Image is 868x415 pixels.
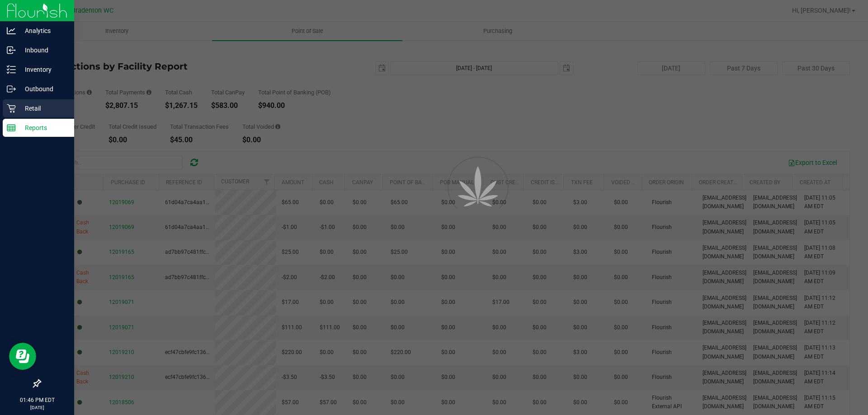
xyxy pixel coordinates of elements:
p: [DATE] [4,404,70,411]
p: 01:46 PM EDT [4,396,70,404]
p: Inventory [16,64,70,75]
inline-svg: Outbound [7,84,16,93]
inline-svg: Inventory [7,65,16,74]
p: Analytics [16,25,70,36]
inline-svg: Analytics [7,26,16,35]
p: Outbound [16,84,70,94]
inline-svg: Reports [7,123,16,132]
p: Reports [16,122,70,133]
p: Inbound [16,45,70,56]
inline-svg: Inbound [7,46,16,55]
iframe: Resource center [9,343,36,370]
inline-svg: Retail [7,104,16,113]
p: Retail [16,103,70,114]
